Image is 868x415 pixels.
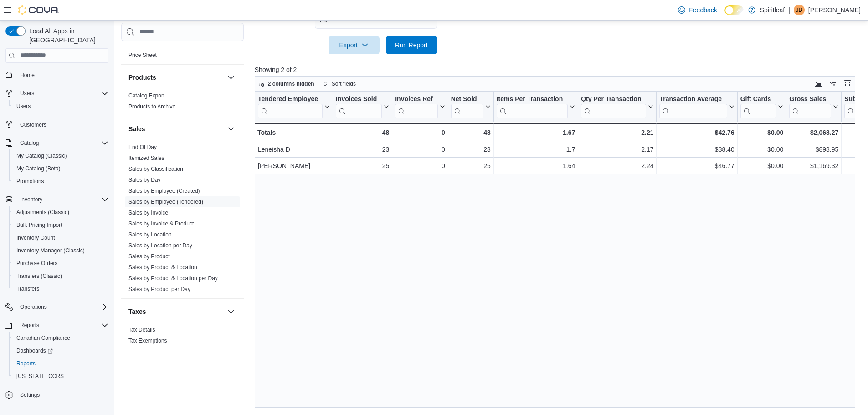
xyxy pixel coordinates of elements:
[13,176,48,187] a: Promotions
[497,160,575,171] div: 1.64
[16,360,36,367] span: Reports
[13,333,74,343] a: Canadian Compliance
[740,95,776,118] div: Gift Card Sales
[395,144,445,155] div: 0
[128,103,175,110] span: Products to Archive
[789,95,831,118] div: Gross Sales
[16,320,43,331] button: Reports
[9,244,112,257] button: Inventory Manager (Classic)
[128,176,161,184] span: Sales by Day
[9,149,112,162] button: My Catalog (Classic)
[13,220,108,231] span: Bulk Pricing Import
[2,87,112,100] button: Users
[16,152,67,159] span: My Catalog (Classic)
[128,264,197,271] span: Sales by Product & Location
[121,50,244,64] div: Pricing
[395,95,437,103] div: Invoices Ref
[128,231,172,238] span: Sales by Location
[13,371,67,382] a: [US_STATE] CCRS
[16,285,39,292] span: Transfers
[128,253,170,260] a: Sales by Product
[16,247,85,254] span: Inventory Manager (Classic)
[16,234,55,241] span: Inventory Count
[395,127,445,138] div: 0
[258,95,330,118] button: Tendered Employee
[128,209,168,216] span: Sales by Invoice
[128,73,224,82] button: Products
[20,72,35,79] span: Home
[9,257,112,270] button: Purchase Orders
[451,127,490,138] div: 48
[13,258,62,269] a: Purchase Orders
[16,165,61,172] span: My Catalog (Beta)
[740,95,776,103] div: Gift Cards
[226,306,236,317] button: Taxes
[16,272,62,280] span: Transfers (Classic)
[581,95,653,118] button: Qty Per Transaction
[329,36,380,54] button: Export
[395,95,445,118] button: Invoices Ref
[258,95,323,118] div: Tendered Employee
[13,258,108,269] span: Purchase Orders
[2,388,112,401] button: Settings
[13,163,64,174] a: My Catalog (Beta)
[689,5,717,15] span: Feedback
[9,231,112,244] button: Inventory Count
[2,68,112,82] button: Home
[9,282,112,295] button: Transfers
[16,334,70,342] span: Canadian Compliance
[395,160,445,171] div: 0
[255,78,318,89] button: 2 columns hidden
[9,332,112,344] button: Canadian Compliance
[20,322,39,329] span: Reports
[128,177,161,183] a: Sales by Day
[9,100,112,113] button: Users
[789,95,838,118] button: Gross Sales
[581,95,646,118] div: Qty Per Transaction
[128,188,200,194] a: Sales by Employee (Created)
[128,220,194,227] a: Sales by Invoice & Product
[20,90,34,97] span: Users
[9,370,112,383] button: [US_STATE] CCRS
[16,373,64,380] span: [US_STATE] CCRS
[581,95,646,103] div: Qty Per Transaction
[2,193,112,206] button: Inventory
[674,1,720,19] a: Feedback
[496,95,575,118] button: Items Per Transaction
[789,127,838,138] div: $2,068.27
[13,371,108,382] span: Washington CCRS
[13,283,108,294] span: Transfers
[13,150,108,161] span: My Catalog (Classic)
[26,26,108,45] span: Load All Apps in [GEOGRAPHIC_DATA]
[128,92,164,99] span: Catalog Export
[128,220,194,227] span: Sales by Invoice & Product
[9,206,112,219] button: Adjustments (Classic)
[496,95,568,118] div: Items Per Transaction
[336,95,382,103] div: Invoices Sold
[13,176,108,187] span: Promotions
[128,286,190,292] a: Sales by Product per Day
[16,389,43,400] a: Settings
[16,302,108,313] span: Operations
[16,119,108,130] span: Customers
[255,65,862,74] p: Showing 2 of 2
[16,347,53,354] span: Dashboards
[128,326,155,333] span: Tax Details
[20,196,42,203] span: Inventory
[16,119,50,130] a: Customers
[128,73,156,82] h3: Products
[13,101,108,112] span: Users
[121,324,244,350] div: Taxes
[128,307,224,316] button: Taxes
[16,302,51,313] button: Operations
[128,124,145,133] h3: Sales
[497,144,575,155] div: 1.7
[827,78,838,89] button: Display options
[128,307,146,316] h3: Taxes
[13,207,108,218] span: Adjustments (Classic)
[13,345,56,356] a: Dashboards
[16,88,38,99] button: Users
[808,5,861,15] p: [PERSON_NAME]
[16,69,108,81] span: Home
